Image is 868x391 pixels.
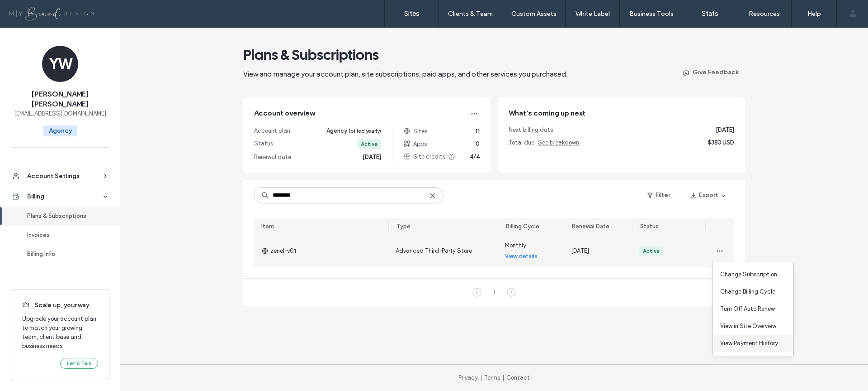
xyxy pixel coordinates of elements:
label: Custom Assets [511,10,557,18]
div: Billing [27,192,101,201]
span: [PERSON_NAME] [PERSON_NAME] [11,89,109,109]
span: Advanced Third-Party Store [396,247,472,254]
span: Agency [43,126,77,136]
span: Next billing date [509,126,553,135]
div: Renewal Date [572,222,609,231]
label: Business Tools [629,10,674,18]
label: Resources [749,10,780,18]
span: [DATE] [363,153,381,162]
span: 11 [475,127,480,136]
label: Help [807,10,821,18]
label: White Label [576,10,610,18]
a: Privacy [458,374,478,381]
div: Item [261,222,274,231]
span: Plans & Subscriptions [243,46,379,64]
div: Account Settings [27,172,101,181]
div: Type [396,222,410,231]
a: View details [505,252,538,261]
span: Apps [403,140,427,149]
span: Renewal date [254,153,291,162]
span: zenel-v01 [261,246,296,256]
span: Total due [509,138,579,147]
span: View Payment History [720,339,778,348]
span: Status [254,139,273,149]
span: Site credits [403,152,455,161]
div: YW [42,46,78,82]
span: Help [21,6,39,14]
span: (billed yearly) [349,128,381,134]
span: [EMAIL_ADDRESS][DOMAIN_NAME] [14,109,106,118]
div: Active [643,247,660,255]
div: 1 [489,287,500,298]
div: Status [640,222,659,231]
span: Account overview [254,108,315,119]
span: See breakdown [538,139,579,146]
label: Clients & Team [448,10,493,18]
span: | [480,374,482,381]
span: 0 [476,140,480,149]
span: View in Site Overview [720,322,776,331]
a: Terms [484,374,500,381]
span: Account plan [254,126,290,135]
span: $383 USD [708,138,734,147]
div: Invoices [27,231,101,240]
span: Sites [403,127,427,136]
div: Billing Info [27,250,101,259]
a: Contact [506,374,530,381]
span: Change Subscription [720,270,777,279]
span: Upgrade your account plan to match your growing team, client base and business needs. [22,314,98,351]
span: Change Billing Cycle [720,287,775,296]
div: Billing Cycle [506,222,539,231]
span: Turn Off Auto Renew [720,304,775,314]
span: Agency [326,126,381,135]
button: Give Feedback [675,65,745,79]
label: Stats [702,10,718,18]
span: Scale up, your way [22,301,98,311]
button: Filter [638,188,679,203]
span: Monthly [505,241,526,250]
span: [DATE] [571,247,589,254]
span: [DATE] [716,126,734,135]
span: | [502,374,504,381]
span: What’s coming up next [509,109,585,117]
span: 4/4 [470,152,480,161]
button: Let’s Talk [60,358,98,369]
div: Plans & Subscriptions [27,212,101,221]
label: Sites [404,10,420,18]
div: Active [361,140,377,148]
button: Export [683,188,734,203]
span: View and manage your account plan, site subscriptions, paid apps, and other services you purchased. [243,70,567,78]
